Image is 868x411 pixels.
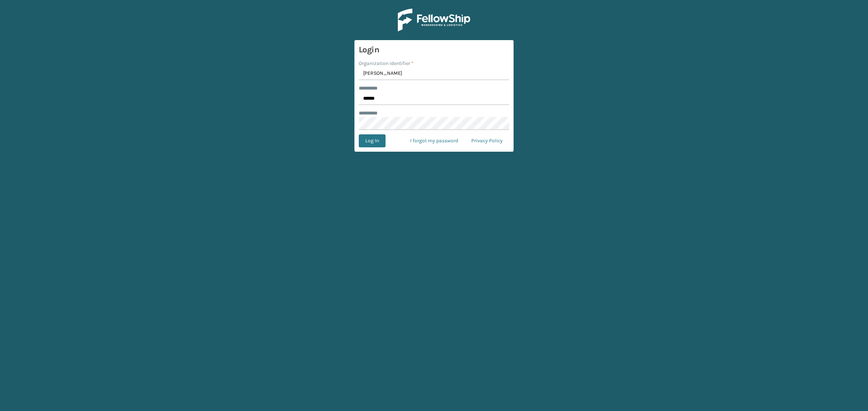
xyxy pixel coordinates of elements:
[398,9,470,31] img: Logo
[359,44,509,55] h3: Login
[404,134,465,147] a: I forgot my password
[465,134,509,147] a: Privacy Policy
[359,134,386,147] button: Log In
[359,60,413,67] label: Organization Identifier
